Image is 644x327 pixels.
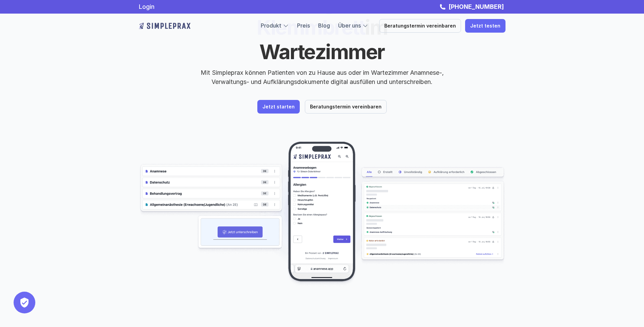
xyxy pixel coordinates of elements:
[261,22,281,29] a: Produkt
[195,68,449,86] p: Mit Simpleprax können Patienten von zu Hause aus oder im Wartezimmer Anamnese-, Verwaltungs- und ...
[379,19,461,33] a: Beratungstermin vereinbaren
[318,22,330,29] a: Blog
[465,19,505,33] a: Jetzt testen
[257,100,300,114] a: Jetzt starten
[310,104,382,110] p: Beratungstermin vereinbaren
[384,23,456,29] p: Beratungstermin vereinbaren
[297,22,310,29] a: Preis
[447,3,505,10] a: [PHONE_NUMBER]
[139,3,154,10] a: Login
[139,141,505,287] img: Beispielscreenshots aus der Simpleprax Anwendung
[470,23,500,29] p: Jetzt testen
[262,104,295,110] p: Jetzt starten
[259,15,391,64] span: im Wartezimmer
[338,22,361,29] a: Über uns
[305,100,387,114] a: Beratungstermin vereinbaren
[448,3,504,10] strong: [PHONE_NUMBER]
